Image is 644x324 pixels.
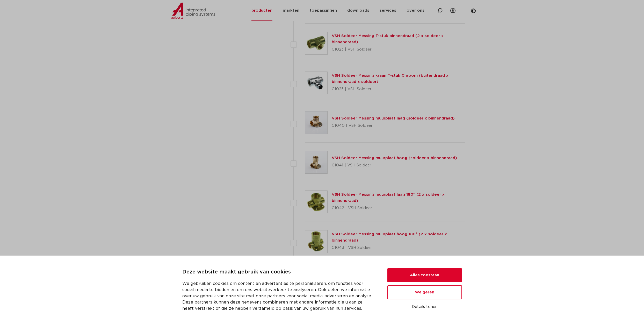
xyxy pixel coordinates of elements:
p: C1040 | VSH Soldeer [332,122,455,130]
a: VSH Soldeer Messing T-stuk binnendraad (2 x soldeer x binnendraad) [332,34,444,44]
button: Weigeren [387,285,462,299]
p: C1025 | VSH Soldeer [332,85,466,93]
a: VSH Soldeer Messing muurplaat laag (soldeer x binnendraad) [332,116,455,120]
p: C1023 | VSH Soldeer [332,45,466,54]
p: C1043 | VSH Soldeer [332,244,466,252]
img: Thumbnail for VSH Soldeer Messing muurplaat laag 180° (2 x soldeer x binnendraad) [305,191,327,213]
a: VSH Soldeer Messing muurplaat hoog 180° (2 x soldeer x binnendraad) [332,232,447,242]
p: C1042 | VSH Soldeer [332,204,466,212]
a: VSH Soldeer Messing muurplaat laag 180° (2 x soldeer x binnendraad) [332,193,445,203]
button: Alles toestaan [387,268,462,282]
button: Details tonen [387,302,462,311]
a: VSH Soldeer Messing kraan T-stuk Chroom (buitendraad x binnendraad x soldeer) [332,74,448,84]
p: C1041 | VSH Soldeer [332,161,457,170]
img: Thumbnail for VSH Soldeer Messing muurplaat hoog (soldeer x binnendraad) [305,151,327,173]
a: VSH Soldeer Messing muurplaat hoog (soldeer x binnendraad) [332,156,457,160]
p: Deze website maakt gebruik van cookies [182,268,375,276]
img: Thumbnail for VSH Soldeer Messing T-stuk binnendraad (2 x soldeer x binnendraad) [305,32,327,54]
img: Thumbnail for VSH Soldeer Messing muurplaat hoog 180° (2 x soldeer x binnendraad) [305,230,327,253]
img: Thumbnail for VSH Soldeer Messing muurplaat laag (soldeer x binnendraad) [305,111,327,134]
p: We gebruiken cookies om content en advertenties te personaliseren, om functies voor social media ... [182,280,375,312]
img: Thumbnail for VSH Soldeer Messing kraan T-stuk Chroom (buitendraad x binnendraad x soldeer) [305,72,327,94]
